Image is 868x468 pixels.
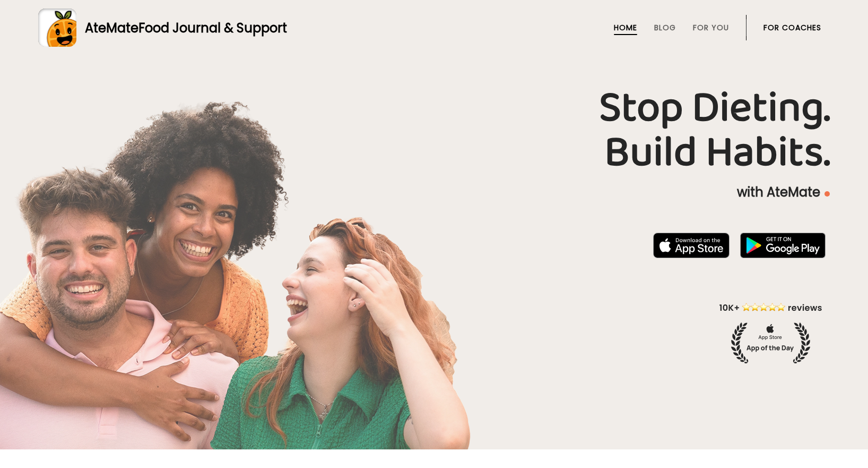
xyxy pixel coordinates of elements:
a: For You [693,23,729,32]
img: home-hero-appoftheday.png [711,301,830,363]
img: badge-download-apple.svg [653,233,730,258]
a: AteMateFood Journal & Support [38,8,830,47]
p: with AteMate [38,184,830,201]
a: For Coaches [763,23,821,32]
img: badge-download-google.png [740,233,826,258]
span: Food Journal & Support [138,19,287,37]
h1: Stop Dieting. Build Habits. [38,86,830,175]
div: AteMate [76,19,287,37]
a: Home [614,23,637,32]
a: Blog [654,23,676,32]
